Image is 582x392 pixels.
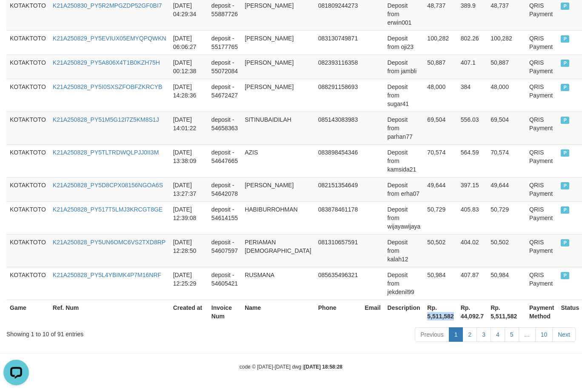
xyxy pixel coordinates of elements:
td: RUSMANA [241,267,315,300]
td: 50,729 [487,201,526,234]
td: [PERSON_NAME] [241,79,315,112]
a: 1 [449,327,463,342]
td: 384 [457,79,487,112]
th: Created at [170,300,208,324]
td: deposit - 54647665 [208,144,241,177]
td: 48,000 [424,79,457,112]
td: [PERSON_NAME] [241,54,315,79]
th: Game [6,300,49,324]
a: K21A250829_PY5A806X4T1B0KZH75H [53,59,160,66]
td: 083898454346 [315,144,361,177]
td: QRIS Payment [526,112,557,144]
td: 50,502 [424,234,457,267]
td: deposit - 54642078 [208,177,241,201]
th: Invoice Num [208,300,241,324]
td: Deposit from wijayawijaya [384,201,424,234]
td: 085635496321 [315,267,361,300]
td: 802.26 [457,30,487,54]
td: 083130749871 [315,30,361,54]
a: K21A250828_PY5I0SXSZFOBFZKRCYB [53,83,163,90]
a: 2 [462,327,477,342]
td: 082393116358 [315,54,361,79]
td: KOTAKTOTO [6,54,49,79]
td: 49,644 [487,177,526,201]
td: KOTAKTOTO [6,30,49,54]
span: PAID [561,206,569,214]
td: 70,574 [487,144,526,177]
td: [DATE] 12:25:29 [170,267,208,300]
td: [DATE] 06:06:27 [170,30,208,54]
th: Payment Method [526,300,557,324]
td: KOTAKTOTO [6,79,49,112]
span: PAID [561,272,569,279]
td: deposit - 55177765 [208,30,241,54]
span: PAID [561,239,569,246]
td: deposit - 54607597 [208,234,241,267]
td: 70,574 [424,144,457,177]
td: deposit - 54605421 [208,267,241,300]
td: QRIS Payment [526,54,557,79]
th: Ref. Num [49,300,170,324]
td: 69,504 [424,112,457,144]
td: KOTAKTOTO [6,144,49,177]
span: PAID [561,3,569,10]
td: [DATE] 00:12:38 [170,54,208,79]
td: Deposit from kamsida21 [384,144,424,177]
td: 088291158693 [315,79,361,112]
td: [DATE] 13:27:37 [170,177,208,201]
td: 100,282 [424,30,457,54]
a: K21A250828_PY517T5LMJ3KRCGT8GE [53,206,163,213]
td: deposit - 55072084 [208,54,241,79]
td: 397.15 [457,177,487,201]
td: Deposit from sugar41 [384,79,424,112]
span: PAID [561,149,569,157]
a: K21A250828_PY5UN6OMC6VS2TXD8RP [53,239,165,246]
td: 49,644 [424,177,457,201]
td: deposit - 54614155 [208,201,241,234]
td: 50,984 [487,267,526,300]
td: [PERSON_NAME] [241,30,315,54]
a: Next [552,327,576,342]
td: [PERSON_NAME] [241,177,315,201]
a: Previous [415,327,449,342]
button: Open LiveChat chat widget [3,3,29,29]
td: 082151354649 [315,177,361,201]
td: QRIS Payment [526,234,557,267]
td: 083878461178 [315,201,361,234]
span: PAID [561,84,569,91]
td: 404.02 [457,234,487,267]
a: … [519,327,536,342]
td: Deposit from jekdenil99 [384,267,424,300]
td: QRIS Payment [526,144,557,177]
a: K21A250830_PY5R2MPGZDP52GF0BI7 [53,2,162,9]
td: deposit - 54672427 [208,79,241,112]
td: SITINUBAIDILAH [241,112,315,144]
td: 407.87 [457,267,487,300]
small: code © [DATE]-[DATE] dwg | [240,364,342,370]
td: KOTAKTOTO [6,267,49,300]
td: [DATE] 12:39:08 [170,201,208,234]
td: [DATE] 14:01:22 [170,112,208,144]
td: 085143083983 [315,112,361,144]
th: Rp. 5,511,582 [424,300,457,324]
td: [DATE] 14:28:36 [170,79,208,112]
td: Deposit from erha07 [384,177,424,201]
td: 407.1 [457,54,487,79]
td: QRIS Payment [526,30,557,54]
td: Deposit from jambli [384,54,424,79]
td: HABIBURROHMAN [241,201,315,234]
td: 50,984 [424,267,457,300]
a: 4 [491,327,505,342]
td: QRIS Payment [526,201,557,234]
div: Showing 1 to 10 of 91 entries [6,326,236,338]
td: 405.83 [457,201,487,234]
td: Deposit from oji23 [384,30,424,54]
span: PAID [561,60,569,67]
a: 10 [535,327,553,342]
td: QRIS Payment [526,267,557,300]
span: PAID [561,35,569,43]
td: Deposit from kalah12 [384,234,424,267]
td: 556.03 [457,112,487,144]
td: AZIS [241,144,315,177]
td: 69,504 [487,112,526,144]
